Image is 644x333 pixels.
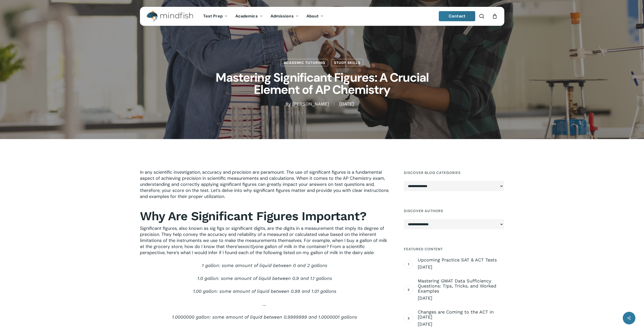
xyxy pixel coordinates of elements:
span: 1.0000000 gallon: some amount of liquid between 0.9999999 and 1.0000001 gallons [172,314,357,320]
a: Academics [232,14,267,18]
span: 1 gallon: some amount of liquid between 0 and 2 gallons [202,263,327,268]
a: [PERSON_NAME] [292,101,329,106]
header: Main Menu [140,7,504,26]
span: 1.0 gallon: some amount of liquid between 0.9 and 1.1 gallons [197,276,332,281]
span: Changes are Coming to the ACT in [DATE] [418,309,504,320]
h4: Discover Authors [404,206,504,215]
a: Changes are Coming to the ACT in [DATE] [DATE] [418,309,504,327]
a: Contact [439,11,475,21]
span: Admissions [271,13,294,19]
span: one gallon of milk in the container? From a scientific perspective, here’s what I would infer if ... [140,243,375,256]
span: Academics [235,13,258,19]
span: [DATE] [418,321,504,327]
span: Significant figures, also known as sig figs or significant digits, are the digits in a measuremen... [140,225,387,250]
h4: Featured Content [404,245,504,254]
a: Upcoming Practice SAT & ACT Tests [DATE] [418,257,504,270]
a: About [303,14,328,18]
span: … [263,301,266,307]
nav: Main Menu [199,7,327,26]
b: Why Are Significant Figures Important? [140,209,366,223]
a: Study Skills [331,59,363,66]
span: [DATE] [334,102,359,106]
span: Contact [449,13,465,19]
span: About [306,13,319,19]
span: exactly [240,244,256,249]
span: Test Prep [203,13,223,19]
h1: Mastering Significant Figures: A Crucial Element of AP Chemistry [196,66,449,101]
span: 1.00 gallon: some amount of liquid between 0.99 and 1.01 gallons [193,288,336,294]
span: Mastering GMAT Data Sufficiency Questions: Tips, Tricks, and Worked Examples [418,278,504,294]
iframe: Chatbot [611,300,637,326]
span: [DATE] [418,264,504,270]
span: Upcoming Practice SAT & ACT Tests [418,257,504,262]
a: Admissions [267,14,303,18]
a: Mastering GMAT Data Sufficiency Questions: Tips, Tricks, and Worked Examples [DATE] [418,278,504,301]
span: By [285,102,291,106]
span: [DATE] [418,295,504,301]
a: Test Prep [199,14,232,18]
h4: Discover Blog Categories [404,168,504,177]
span: In any scientific investigation, accuracy and precision are paramount. The use of significant fig... [140,169,389,199]
a: Academic Tutoring [281,59,328,66]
